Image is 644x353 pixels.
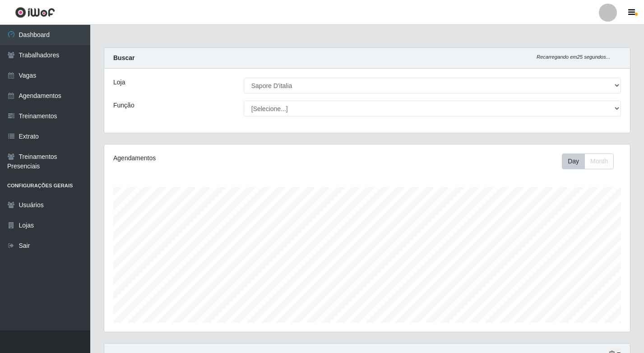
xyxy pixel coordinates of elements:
i: Recarregando em 25 segundos... [537,54,610,60]
label: Função [113,101,134,110]
div: First group [562,153,614,169]
div: Toolbar with button groups [562,153,621,169]
img: CoreUI Logo [15,7,55,18]
button: Month [584,153,614,169]
div: Agendamentos [113,153,317,163]
strong: Buscar [113,54,134,61]
label: Loja [113,78,125,87]
button: Day [562,153,585,169]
